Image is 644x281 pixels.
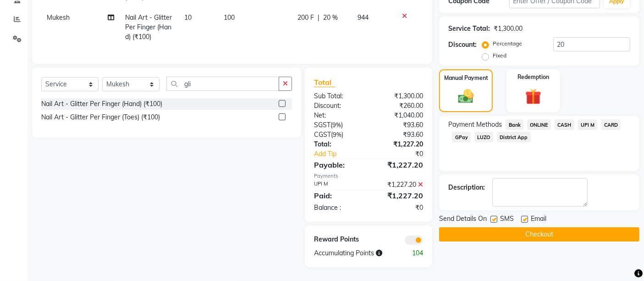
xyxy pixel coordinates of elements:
[448,183,485,192] div: Description:
[314,172,423,180] div: Payments
[453,88,478,106] img: _cash.svg
[184,13,192,22] span: 10
[307,91,369,101] div: Sub Total:
[41,99,162,109] div: Nail Art - Glitter Per Finger (Hand) (₹100)
[369,130,430,140] div: ₹93.60
[166,77,279,91] input: Search or Scan
[520,87,546,107] img: _gift.svg
[307,235,369,245] div: Reward Points
[527,119,551,130] span: ONLINE
[500,214,514,225] span: SMS
[307,203,369,213] div: Balance :
[448,120,502,129] span: Payment Methods
[314,121,330,129] span: SGST
[369,120,430,130] div: ₹93.60
[439,214,487,225] span: Send Details On
[369,180,430,190] div: ₹1,227.20
[314,130,331,139] span: CGST
[307,248,399,258] div: Accumulating Points
[41,112,160,122] div: Nail Art - Glitter Per Finger (Toes) (₹100)
[531,214,546,225] span: Email
[369,111,430,120] div: ₹1,040.00
[314,78,335,87] span: Total
[497,132,531,142] span: District App
[333,131,341,138] span: 9%
[399,248,430,258] div: 104
[307,190,369,201] div: Paid:
[439,227,639,242] button: Checkout
[323,13,338,22] span: 20 %
[493,39,522,48] label: Percentage
[555,119,574,130] span: CASH
[307,101,369,111] div: Discount:
[307,159,369,170] div: Payable:
[452,132,471,142] span: GPay
[444,74,488,82] label: Manual Payment
[307,120,369,130] div: ( )
[369,190,430,201] div: ₹1,227.20
[601,119,621,130] span: CARD
[517,73,549,81] label: Redemption
[494,24,523,34] div: ₹1,300.00
[474,132,493,142] span: LUZO
[224,13,235,22] span: 100
[448,24,490,34] div: Service Total:
[297,13,314,22] span: 200 F
[506,119,523,130] span: Bank
[369,203,430,213] div: ₹0
[307,130,369,140] div: ( )
[47,13,70,22] span: Mukesh
[369,101,430,111] div: ₹260.00
[493,51,506,60] label: Fixed
[125,13,172,41] span: Nail Art - Glitter Per Finger (Hand) (₹100)
[379,149,430,159] div: ₹0
[369,159,430,170] div: ₹1,227.20
[307,111,369,120] div: Net:
[318,13,319,22] span: |
[307,140,369,149] div: Total:
[578,119,598,130] span: UPI M
[369,91,430,101] div: ₹1,300.00
[332,121,341,129] span: 9%
[307,149,379,159] a: Add Tip
[448,40,477,50] div: Discount:
[358,13,369,22] span: 944
[307,180,369,190] div: UPI M
[369,140,430,149] div: ₹1,227.20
